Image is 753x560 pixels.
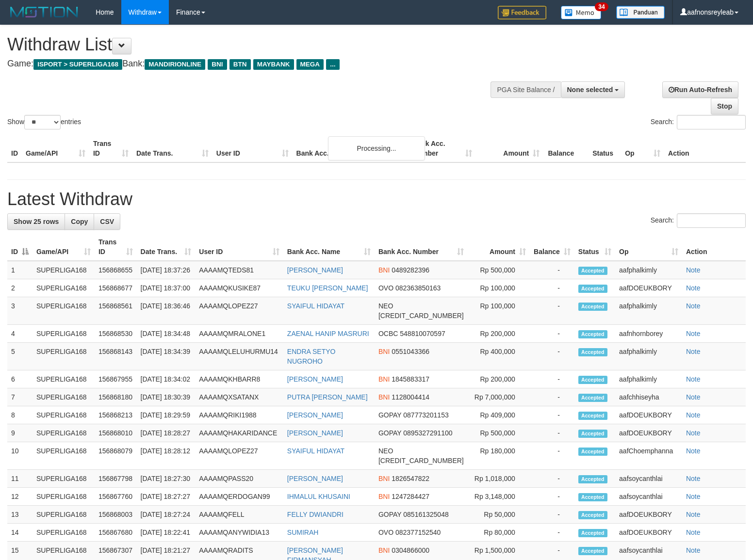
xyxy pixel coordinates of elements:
td: aafchhiseyha [615,388,682,406]
a: Note [686,429,701,437]
a: PUTRA [PERSON_NAME] [287,393,368,401]
td: [DATE] 18:34:48 [137,325,196,343]
td: - [530,470,574,488]
span: Copy 087773201153 to clipboard [403,411,448,419]
td: [DATE] 18:27:27 [137,488,196,506]
th: Bank Acc. Number: activate to sort column ascending [375,233,468,261]
td: Rp 500,000 [468,424,530,442]
td: AAAAMQPASS20 [195,470,283,488]
a: [PERSON_NAME] [287,429,343,437]
th: User ID [213,135,293,162]
span: OCBC [378,330,398,337]
td: Rp 100,000 [468,279,530,297]
td: 156867680 [95,524,137,542]
td: 156868143 [95,343,137,370]
th: Balance: activate to sort column ascending [530,233,574,261]
td: AAAAMQXSATANX [195,388,283,406]
a: Note [686,330,701,337]
td: aafDOEUKBORY [615,506,682,524]
td: [DATE] 18:37:00 [137,279,196,297]
td: AAAAMQRIKI1988 [195,406,283,424]
td: SUPERLIGA168 [33,279,95,297]
span: Accepted [578,267,607,275]
td: SUPERLIGA168 [33,506,95,524]
span: Accepted [578,348,607,356]
td: - [530,442,574,470]
td: SUPERLIGA168 [33,524,95,542]
span: BNI [378,475,390,482]
span: GOPAY [378,411,401,419]
td: SUPERLIGA168 [33,343,95,370]
span: Accepted [578,412,607,420]
td: Rp 500,000 [468,261,530,279]
td: 156868079 [95,442,137,470]
label: Search: [651,115,746,129]
td: 10 [7,442,33,470]
span: Accepted [578,475,607,483]
td: 5 [7,343,33,370]
td: AAAAMQLOPEZ27 [195,442,283,470]
span: Accepted [578,430,607,438]
td: AAAAMQKHBARR8 [195,370,283,388]
td: 3 [7,297,33,325]
a: Note [686,375,701,383]
span: Accepted [578,394,607,402]
td: 8 [7,406,33,424]
td: 13 [7,506,33,524]
span: Show 25 rows [14,218,59,225]
th: Bank Acc. Name [293,135,409,162]
span: Accepted [578,376,607,384]
span: NEO [378,302,393,310]
input: Search: [677,213,746,228]
span: Accepted [578,529,607,537]
td: AAAAMQANYWIDIA13 [195,524,283,542]
td: - [530,279,574,297]
span: Copy 082377152540 to clipboard [395,528,441,536]
span: Accepted [578,285,607,293]
span: Copy 0304866000 to clipboard [392,546,429,554]
a: Note [686,546,701,554]
img: MOTION_logo.png [7,5,81,19]
img: panduan.png [616,6,665,19]
span: Copy 0551043366 to clipboard [392,348,429,355]
span: BNI [208,59,227,70]
a: Note [686,302,701,310]
th: Status: activate to sort column ascending [574,233,615,261]
td: - [530,488,574,506]
td: 156867760 [95,488,137,506]
h1: Withdraw List [7,35,492,54]
a: Show 25 rows [7,213,65,230]
td: Rp 1,018,000 [468,470,530,488]
td: SUPERLIGA168 [33,325,95,343]
th: User ID: activate to sort column ascending [195,233,283,261]
td: [DATE] 18:34:02 [137,370,196,388]
td: Rp 400,000 [468,343,530,370]
div: PGA Site Balance / [491,81,560,98]
a: [PERSON_NAME] [287,475,343,482]
td: AAAAMQTEDS81 [195,261,283,279]
td: - [530,297,574,325]
td: [DATE] 18:34:39 [137,343,196,370]
td: aafnhornborey [615,325,682,343]
span: MEGA [296,59,324,70]
td: aafphalkimly [615,343,682,370]
td: [DATE] 18:27:24 [137,506,196,524]
td: [DATE] 18:29:59 [137,406,196,424]
td: Rp 200,000 [468,325,530,343]
td: 12 [7,488,33,506]
td: aafsoycanthlai [615,470,682,488]
td: [DATE] 18:30:39 [137,388,196,406]
a: SUMIRAH [287,528,319,536]
a: Note [686,493,701,500]
img: Feedback.jpg [498,6,546,19]
label: Search: [651,213,746,228]
td: Rp 50,000 [468,506,530,524]
td: - [530,388,574,406]
td: Rp 180,000 [468,442,530,470]
a: Note [686,511,701,518]
a: ENDRA SETYO NUGROHO [287,348,336,365]
td: [DATE] 18:27:30 [137,470,196,488]
td: [DATE] 18:37:26 [137,261,196,279]
a: Note [686,447,701,455]
span: OVO [378,284,393,292]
